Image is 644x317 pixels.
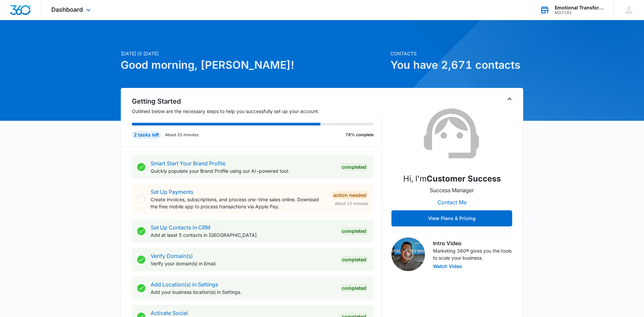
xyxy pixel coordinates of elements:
button: Contact Me [431,194,473,210]
p: Hi, I'm [403,173,501,185]
div: Completed [340,256,368,264]
p: Success Manager [430,186,474,194]
a: Activate Social [151,310,188,316]
p: Marketing 360® gives you the tools to scale your business. [433,247,512,261]
button: View Plans & Pricing [391,210,512,226]
div: 2 tasks left [132,131,161,139]
div: account name [555,5,604,10]
div: Completed [340,284,368,292]
div: Completed [340,163,368,171]
button: Toggle Collapse [505,95,514,103]
h2: Getting Started [132,96,382,106]
p: Create invoices, subscriptions, and process one-time sales online. Download the free mobile app t... [151,196,326,210]
p: Add your business location(s) in Settings. [151,288,334,296]
div: Action Needed [331,191,368,199]
span: About 15 minutes [335,201,368,207]
button: Watch Video [433,264,462,269]
p: 78% complete [345,132,374,138]
a: Set Up Contacts in CRM [151,224,210,231]
p: [DATE] is [DATE] [121,50,386,57]
div: account id [555,10,604,15]
a: Set Up Payments [151,189,193,195]
a: Verify Domain(s) [151,253,193,259]
img: Intro Video [391,237,425,271]
p: Add at least 5 contacts in [GEOGRAPHIC_DATA]. [151,231,334,239]
img: Customer Success [418,100,485,167]
h1: Good morning, [PERSON_NAME]! [121,57,386,73]
a: Add Location(s) in Settings [151,281,218,288]
a: Smart Start Your Brand Profile [151,160,225,167]
p: Contacts [390,50,523,57]
span: Dashboard [51,6,83,13]
p: Outlined below are the necessary steps to help you successfully set up your account. [132,108,382,115]
h1: You have 2,671 contacts [390,57,523,73]
p: Quickly populate your Brand Profile using our AI-powered tool. [151,167,334,174]
p: Verify your domain(s) in Email. [151,260,334,267]
strong: Customer Success [427,174,501,183]
div: Completed [340,227,368,235]
h3: Intro Video [433,239,512,247]
p: About 20 minutes [165,132,199,138]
